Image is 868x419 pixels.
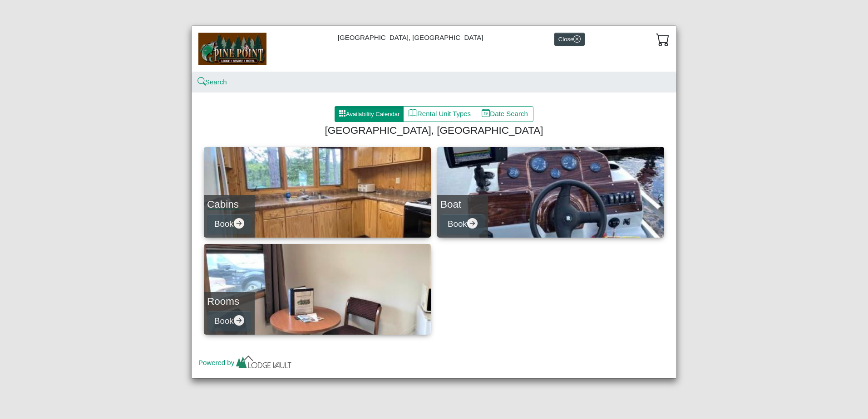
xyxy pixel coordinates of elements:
[467,218,478,229] svg: arrow right circle fill
[339,110,346,117] svg: grid3x3 gap fill
[198,359,293,366] a: Powered by
[656,33,670,46] svg: cart
[192,26,676,72] div: [GEOGRAPHIC_DATA], [GEOGRAPHIC_DATA]
[554,33,585,46] button: Closex circle
[234,315,244,326] svg: arrow right circle fill
[198,78,227,86] a: searchSearch
[440,198,485,210] h4: Boat
[403,106,476,122] button: bookRental Unit Types
[207,295,252,307] h4: Rooms
[198,33,266,64] img: b144ff98-a7e1-49bd-98da-e9ae77355310.jpg
[409,109,417,117] svg: book
[234,353,293,373] img: lv-small.ca335149.png
[573,35,581,43] svg: x circle
[335,106,404,122] button: grid3x3 gap fillAvailability Calendar
[207,311,252,331] button: Bookarrow right circle fill
[207,198,252,210] h4: Cabins
[207,124,661,136] h4: [GEOGRAPHIC_DATA], [GEOGRAPHIC_DATA]
[207,214,252,234] button: Bookarrow right circle fill
[234,218,244,229] svg: arrow right circle fill
[198,78,205,85] svg: search
[440,214,485,234] button: Bookarrow right circle fill
[482,109,490,117] svg: calendar date
[476,106,533,122] button: calendar dateDate Search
